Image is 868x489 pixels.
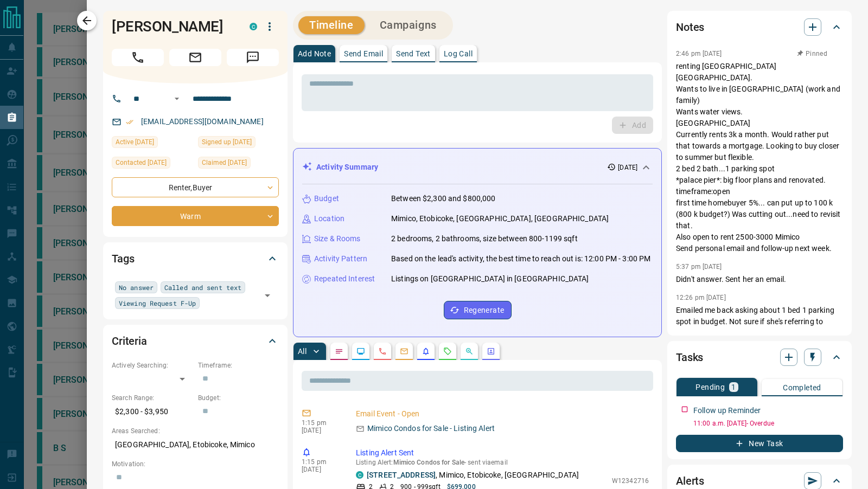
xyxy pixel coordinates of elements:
[112,436,279,454] p: [GEOGRAPHIC_DATA], Etobicoke, Mimico
[112,157,193,172] div: Wed Aug 06 2025
[367,471,436,479] a: [STREET_ADDRESS]
[112,177,279,197] div: Renter , Buyer
[116,157,167,168] span: Contacted [DATE]
[202,157,247,168] span: Claimed [DATE]
[170,92,183,105] button: Open
[422,347,430,356] svg: Listing Alerts
[112,426,279,436] p: Areas Searched:
[112,459,279,469] p: Motivation:
[356,459,649,466] p: Listing Alert : - sent via email
[116,137,154,147] span: Active [DATE]
[356,471,363,479] div: condos.ca
[693,419,843,428] p: 11:00 a.m. [DATE] - Overdue
[676,349,703,366] h2: Tasks
[298,348,307,355] p: All
[250,23,257,30] div: condos.ca
[465,347,474,356] svg: Opportunities
[391,213,609,224] p: Mimico, Etobicoke, [GEOGRAPHIC_DATA], [GEOGRAPHIC_DATA]
[112,136,193,151] div: Wed Aug 06 2025
[796,49,828,59] button: Pinned
[783,384,821,391] p: Completed
[356,408,649,420] p: Email Event - Open
[119,298,196,308] span: Viewing Request F-Up
[676,305,843,350] p: Emailed me back asking about 1 bed 1 parking spot in budget. Not sure if she's referring to renti...
[302,466,340,473] p: [DATE]
[378,347,387,356] svg: Calls
[487,347,495,356] svg: Agent Actions
[298,50,331,57] p: Add Note
[391,253,650,265] p: Based on the lead's activity, the best time to reach out is: 12:00 PM - 3:00 PM
[126,118,133,126] svg: Email Verified
[198,157,279,172] div: Tue Feb 04 2025
[198,361,279,370] p: Timeframe:
[676,435,843,452] button: New Task
[356,347,365,356] svg: Lead Browsing Activity
[302,157,653,177] div: Activity Summary[DATE]
[314,193,339,204] p: Budget
[676,14,843,40] div: Notes
[112,393,193,403] p: Search Range:
[112,328,279,354] div: Criteria
[112,206,279,226] div: Warm
[693,405,761,416] p: Follow up Reminder
[112,246,279,272] div: Tags
[202,137,252,147] span: Signed up [DATE]
[302,427,340,434] p: [DATE]
[443,347,452,356] svg: Requests
[391,273,589,285] p: Listings on [GEOGRAPHIC_DATA] in [GEOGRAPHIC_DATA]
[367,423,495,434] p: Mimico Condos for Sale - Listing Alert
[112,18,233,35] h1: [PERSON_NAME]
[400,347,409,356] svg: Emails
[198,136,279,151] div: Sat Feb 01 2025
[444,301,512,319] button: Regenerate
[444,50,473,57] p: Log Call
[302,419,340,427] p: 1:15 pm
[391,193,496,204] p: Between $2,300 and $800,000
[676,274,843,285] p: Didn't answer. Sent her an email.
[169,49,221,66] span: Email
[676,294,726,301] p: 12:26 pm [DATE]
[391,233,578,244] p: 2 bedrooms, 2 bathrooms, size between 800-1199 sqft
[314,233,361,244] p: Size & Rooms
[316,162,378,173] p: Activity Summary
[302,458,340,466] p: 1:15 pm
[141,117,264,126] a: [EMAIL_ADDRESS][DOMAIN_NAME]
[335,347,343,356] svg: Notes
[695,383,725,391] p: Pending
[314,273,375,285] p: Repeated Interest
[112,250,134,267] h2: Tags
[164,282,241,293] span: Called and sent text
[676,50,722,57] p: 2:46 pm [DATE]
[260,288,275,303] button: Open
[393,459,464,466] span: Mimico Condos for Sale
[112,332,147,350] h2: Criteria
[731,383,736,391] p: 1
[676,263,722,271] p: 5:37 pm [DATE]
[112,361,193,370] p: Actively Searching:
[314,213,344,224] p: Location
[618,163,637,172] p: [DATE]
[676,18,704,36] h2: Notes
[396,50,431,57] p: Send Text
[367,469,579,481] p: , Mimico, Etobicoke, [GEOGRAPHIC_DATA]
[612,476,649,486] p: W12342716
[676,61,843,254] p: renting [GEOGRAPHIC_DATA] [GEOGRAPHIC_DATA]. Wants to live in [GEOGRAPHIC_DATA] (work and family)...
[227,49,279,66] span: Message
[344,50,383,57] p: Send Email
[356,447,649,459] p: Listing Alert Sent
[676,344,843,370] div: Tasks
[198,393,279,403] p: Budget:
[112,49,164,66] span: Call
[119,282,154,293] span: No answer
[369,16,448,34] button: Campaigns
[298,16,365,34] button: Timeline
[112,403,193,421] p: $2,300 - $3,950
[314,253,367,265] p: Activity Pattern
